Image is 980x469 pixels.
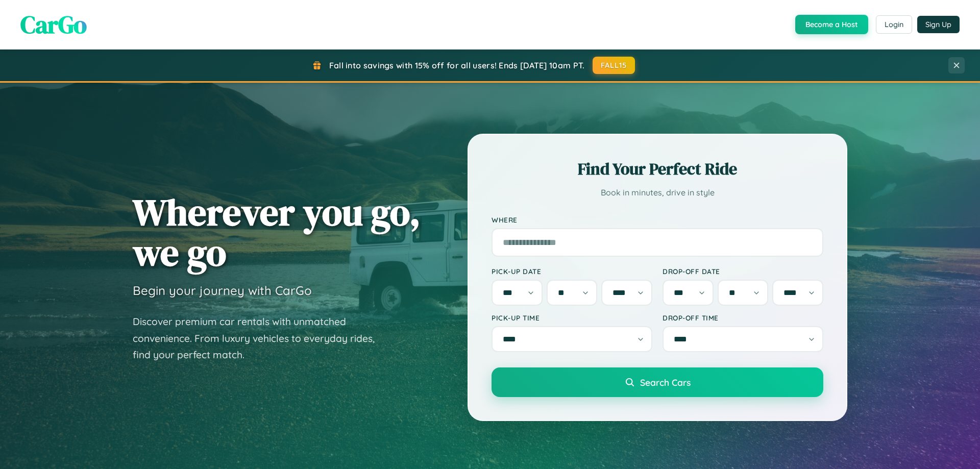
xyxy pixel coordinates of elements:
span: CarGo [20,8,87,41]
label: Where [492,215,823,224]
label: Drop-off Date [663,267,823,276]
button: Become a Host [795,15,868,34]
p: Book in minutes, drive in style [492,185,823,200]
h2: Find Your Perfect Ride [492,158,823,180]
p: Discover premium car rentals with unmatched convenience. From luxury vehicles to everyday rides, ... [133,313,388,363]
button: Search Cars [492,367,823,397]
label: Drop-off Time [663,313,823,322]
button: Sign Up [917,16,960,33]
h3: Begin your journey with CarGo [133,283,312,298]
label: Pick-up Time [492,313,652,322]
h1: Wherever you go, we go [133,192,421,273]
label: Pick-up Date [492,267,652,276]
span: Fall into savings with 15% off for all users! Ends [DATE] 10am PT. [329,60,585,70]
button: Login [876,15,912,34]
span: Search Cars [640,377,691,388]
button: FALL15 [593,57,635,74]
